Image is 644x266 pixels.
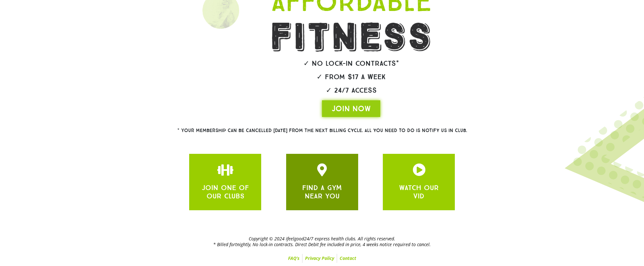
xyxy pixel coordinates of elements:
a: Contact [337,254,359,263]
h2: ✓ 24/7 Access [252,87,450,94]
a: FIND A GYM NEAR YOU [302,183,342,200]
span: JOIN NOW [332,104,371,114]
a: JOIN ONE OF OUR CLUBS [413,163,425,176]
h2: Copyright © 2024 ifeelgood24/7 express health clubs. All rights reserved. * Billed fortnightly, N... [117,236,527,247]
a: JOIN NOW [322,100,380,117]
nav: Menu [117,254,527,263]
h2: ✓ No lock-in contracts* [252,60,450,67]
a: JOIN ONE OF OUR CLUBS [316,163,328,176]
a: JOIN ONE OF OUR CLUBS [202,183,249,200]
a: Privacy Policy [302,254,337,263]
a: FAQ’s [286,254,302,263]
a: WATCH OUR VID [399,183,439,200]
h2: ✓ From $17 a week [252,73,450,80]
a: JOIN ONE OF OUR CLUBS [219,163,232,176]
h2: * Your membership can be cancelled [DATE] from the next billing cycle. All you need to do is noti... [154,128,490,133]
